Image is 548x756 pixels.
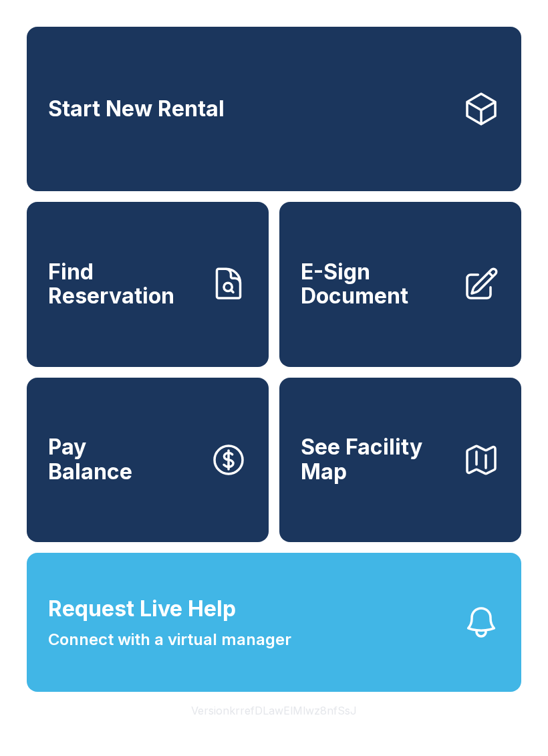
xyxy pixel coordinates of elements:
a: E-Sign Document [279,202,521,366]
span: Connect with a virtual manager [48,628,291,652]
span: E-Sign Document [301,260,452,309]
span: Request Live Help [48,593,236,625]
span: Find Reservation [48,260,199,309]
button: See Facility Map [279,378,521,542]
span: Start New Rental [48,97,225,122]
button: Request Live HelpConnect with a virtual manager [27,553,521,692]
button: PayBalance [27,378,269,542]
a: Find Reservation [27,202,269,366]
a: Start New Rental [27,27,521,191]
button: VersionkrrefDLawElMlwz8nfSsJ [180,692,368,729]
span: See Facility Map [301,435,452,484]
span: Pay Balance [48,435,132,484]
